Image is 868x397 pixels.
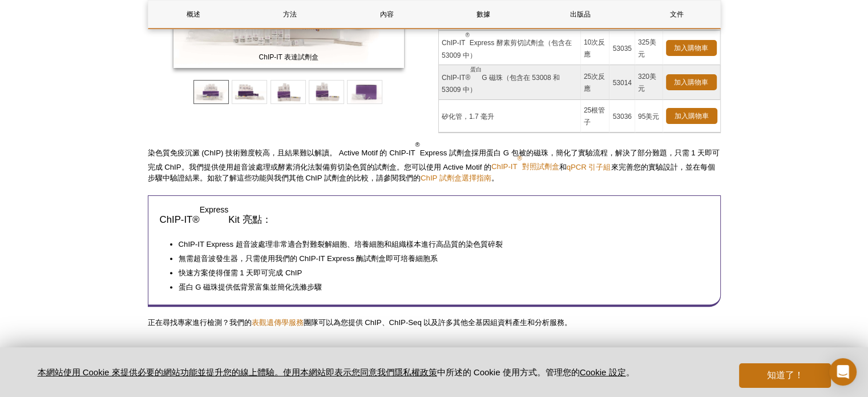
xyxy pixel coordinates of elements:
font: 正在尋找專家進行檢測？我們的 [148,318,252,327]
font: 10次​​反應 [584,38,605,58]
font: 概述 [187,10,200,18]
font: 325美元 [638,38,656,58]
a: 文件 [631,1,722,28]
font: ChIP-IT Express 超音波處理非常適合對難裂解細胞、培養細胞和組織樣本進行高品質的染色質碎裂 [179,240,503,248]
font: ® [465,31,469,38]
font: 快速方案使得僅需 1 天即可完成 ChIP [179,268,302,277]
font: ChIP-IT 表達試劑盒 [259,53,318,61]
font: 320美元 [638,73,656,93]
a: 本網站使用 Cookie 來提供必要的網站功能並提升您的線上體驗。使用本網站即表示您同意我們隱私權政策 [38,367,437,377]
font: 知道了！ [766,370,803,380]
font: 方法 [283,10,297,18]
font: Kit 亮點： [228,214,271,225]
a: 加入購物車 [666,40,717,56]
font: ® [517,155,522,162]
font: 加入購物車 [674,78,708,86]
a: qPCR 引子組 [567,162,611,171]
font: ChIP-IT [491,162,517,171]
font: 數據 [477,10,490,18]
font: 53036 [612,112,631,120]
font: ChIP-IT [442,39,465,47]
font: 團隊可以為您提供 ChIP、ChIP-Seq 以及許多其他全基因組資料產生和分析服務。 [304,318,572,327]
font: Cookie 設定 [580,367,626,377]
font: 。管理您的 [537,367,580,377]
a: 出版品 [535,1,625,28]
font: 矽化管，1.7 毫升 [442,112,494,120]
font: 。 [625,367,634,377]
font: 蛋白 [470,66,482,72]
font: 。 [491,174,499,182]
font: 25次反應 [584,73,605,93]
a: 數據 [438,1,528,28]
font: 加入購物車 [674,44,708,52]
font: Express 試劑盒採用蛋白 G 包被的磁珠，簡化了實驗流程，解決了部分難題，只需 1 天即可完成 ChIP。我們提供使用超音波處理或酵素消化法製備剪切染色質的試劑盒。您可以使用 Active... [148,149,720,171]
font: 和 [559,162,567,171]
font: 內容 [380,10,394,18]
font: 對照試劑盒 [522,162,559,171]
a: 加入購物車 [666,74,717,90]
font: 53035 [612,44,631,52]
font: Express 酵素剪切試劑盒（包含在 53009 中） [442,39,571,59]
a: 概述 [148,1,239,28]
font: 中所述的 Cookie 使用方式 [437,367,537,377]
button: 知道了！ [739,363,830,388]
font: 文件 [670,10,684,18]
font: 25根管子 [584,106,605,126]
a: 內容 [341,1,432,28]
font: 染色質免疫沉澱 (ChIP) 技術難度較高，且結果難以解讀。 Active Motif 的 ChIP-IT [148,149,415,157]
font: 53014 [612,79,631,87]
font: ChIP-IT® [160,214,200,225]
font: G 磁珠（包含在 53008 和 53009 中） [442,73,560,93]
font: ® [415,141,420,148]
a: ChIP 試劑盒選擇指南 [421,174,491,182]
font: ChIP-IT® [442,73,470,81]
a: 加入購物車 [666,108,717,124]
font: 加入購物車 [675,112,709,120]
a: ChIP-IT®對照試劑盒 [491,162,559,171]
font: 95美元 [638,112,659,120]
font: 無需超音波發生器，只需使用我們的 ChIP-IT Express 酶試劑盒即可培養細胞系 [179,254,438,263]
a: 表觀遺傳學服務 [252,318,304,327]
font: Express [200,205,229,214]
a: 方法 [245,1,336,28]
div: Open Intercom Messenger [829,358,857,386]
button: Cookie 設定 [580,367,626,378]
font: 蛋白 G 磁珠提供低背景富集並簡化洗滌步驟 [179,283,322,291]
font: 出版品 [570,10,590,18]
